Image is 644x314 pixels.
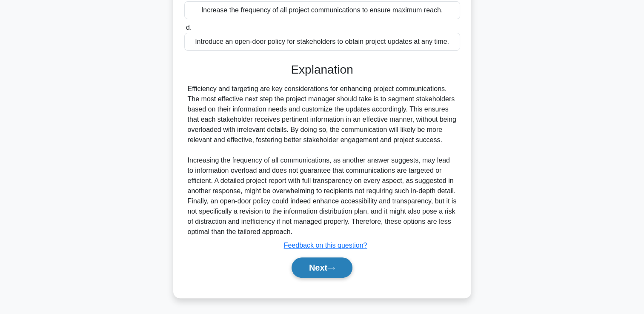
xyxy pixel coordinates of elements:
[186,24,192,31] span: d.
[184,33,460,51] div: Introduce an open-door policy for stakeholders to obtain project updates at any time.
[284,242,367,249] a: Feedback on this question?
[188,84,457,237] div: Efficiency and targeting are key considerations for enhancing project communications. The most ef...
[189,63,455,77] h3: Explanation
[292,257,352,278] button: Next
[184,1,460,19] div: Increase the frequency of all project communications to ensure maximum reach.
